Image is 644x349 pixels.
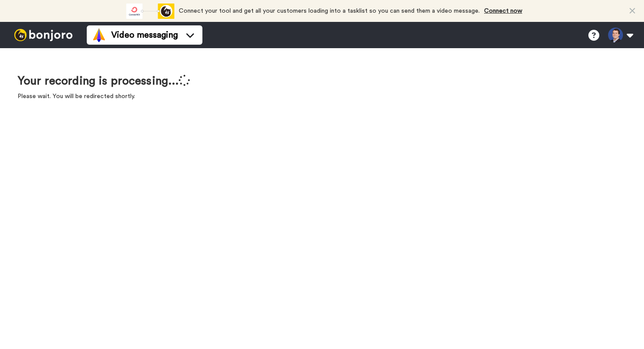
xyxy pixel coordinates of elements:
div: animation [126,4,174,19]
img: bj-logo-header-white.svg [11,29,76,41]
h1: Your recording is processing... [18,74,190,88]
p: Please wait. You will be redirected shortly. [18,92,190,101]
span: Connect your tool and get all your customers loading into a tasklist so you can send them a video... [179,8,480,14]
img: vm-color.svg [92,28,106,42]
span: Video messaging [111,29,178,41]
a: Connect now [484,8,522,14]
